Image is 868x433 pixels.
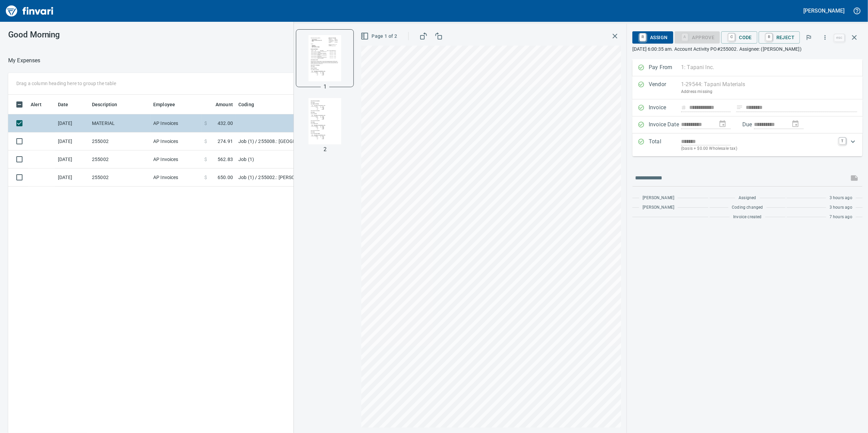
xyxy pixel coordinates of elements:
[89,114,151,132] td: MATERIAL
[218,120,233,127] span: 432.00
[238,100,263,109] span: Coding
[739,195,756,202] span: Assigned
[830,204,852,211] span: 3 hours ago
[323,83,327,91] p: 1
[204,156,207,163] span: $
[218,138,233,145] span: 274.91
[830,195,852,202] span: 3 hours ago
[362,32,397,41] span: Page 1 of 2
[302,98,348,144] img: Page 2
[151,114,202,132] td: AP Invoices
[839,138,846,144] a: T
[643,204,674,211] span: [PERSON_NAME]
[8,30,224,39] h3: Good Morning
[649,138,681,152] p: Total
[31,100,50,109] span: Alert
[207,100,233,109] span: Amount
[236,169,406,187] td: Job (1) / 255002.: [PERSON_NAME][GEOGRAPHIC_DATA] Phase 2 & 3
[55,150,89,169] td: [DATE]
[218,156,233,163] span: 562.83
[830,214,852,221] span: 7 hours ago
[204,138,207,145] span: $
[58,100,68,109] span: Date
[833,29,863,46] span: Close invoice
[8,57,41,65] p: My Expenses
[55,114,89,132] td: [DATE]
[302,35,348,81] img: Page 1
[236,132,406,150] td: Job (1) / 255008.: [GEOGRAPHIC_DATA]
[236,150,406,169] td: Job (1)
[632,46,863,52] p: [DATE] 6:00:35 am. Account Activity PO#255002. Assignee: ([PERSON_NAME])
[766,33,772,41] a: R
[804,7,845,14] h5: [PERSON_NAME]
[640,33,646,41] a: R
[92,100,117,109] span: Description
[204,174,207,181] span: $
[643,195,674,202] span: [PERSON_NAME]
[681,145,835,152] p: (basis + $0.00 Wholesale tax)
[16,80,116,87] p: Drag a column heading here to group the table
[4,3,55,19] img: Finvari
[732,204,763,211] span: Coding changed
[153,100,184,109] span: Employee
[31,100,42,109] span: Alert
[8,57,41,65] nav: breadcrumb
[89,150,151,169] td: 255002
[728,33,735,41] a: C
[92,100,126,109] span: Description
[801,30,816,45] button: Flag
[721,31,757,44] button: CCode
[834,34,845,42] a: esc
[802,5,846,16] button: [PERSON_NAME]
[238,100,254,109] span: Coding
[58,100,77,109] span: Date
[632,31,673,44] button: RAssign
[764,32,794,43] span: Reject
[846,170,863,186] span: This records your message into the invoice and notifies anyone mentioned
[216,100,233,109] span: Amount
[733,214,762,221] span: Invoice created
[759,31,800,44] button: RReject
[675,34,720,40] div: Coding Required
[151,132,202,150] td: AP Invoices
[323,145,327,154] p: 2
[632,133,863,156] div: Expand
[359,30,400,43] button: Page 1 of 2
[89,169,151,187] td: 255002
[151,169,202,187] td: AP Invoices
[153,100,175,109] span: Employee
[638,32,667,43] span: Assign
[727,32,752,43] span: Code
[151,150,202,169] td: AP Invoices
[204,120,207,127] span: $
[55,169,89,187] td: [DATE]
[89,132,151,150] td: 255002
[818,30,833,45] button: More
[55,132,89,150] td: [DATE]
[218,174,233,181] span: 650.00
